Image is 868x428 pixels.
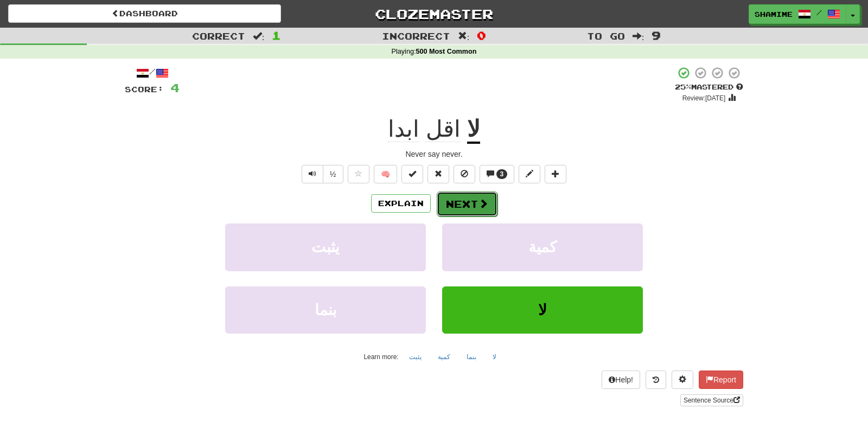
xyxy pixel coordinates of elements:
span: : [633,31,644,41]
button: Round history (alt+y) [646,370,666,389]
span: shamime [755,9,793,19]
a: Sentence Source [680,394,743,406]
span: 3 [500,170,504,178]
span: لا [538,302,547,318]
span: Score: [125,85,164,94]
span: : [458,31,470,41]
button: Reset to 0% Mastered (alt+r) [427,165,449,183]
button: Play sentence audio (ctl+space) [302,165,323,183]
a: Clozemaster [297,4,570,23]
button: 🧠 [374,165,397,183]
button: Edit sentence (alt+d) [519,165,540,183]
span: To go [587,30,625,41]
button: Set this sentence to 100% Mastered (alt+m) [401,165,423,183]
span: Correct [192,30,245,41]
button: Help! [602,370,640,389]
button: لا [442,286,643,334]
button: ½ [323,165,343,183]
button: Favorite sentence (alt+f) [348,165,369,183]
button: Add to collection (alt+a) [545,165,566,183]
div: Mastered [675,82,743,92]
button: كمية [442,223,643,271]
span: اقل [426,116,461,142]
button: يثبت [225,223,426,271]
small: Learn more: [363,353,398,361]
small: Review: [DATE] [682,94,726,102]
div: Never say never. [125,149,743,159]
span: : [253,31,265,41]
div: Text-to-speech controls [299,165,343,183]
a: shamime / [749,4,846,24]
button: لا [487,349,502,365]
button: كمية [432,349,456,365]
span: Incorrect [382,30,450,41]
a: Dashboard [8,4,281,23]
span: / [816,9,822,16]
u: لا [467,116,480,144]
button: يثبت [403,349,427,365]
button: Report [699,370,743,389]
span: 9 [652,29,661,42]
button: بنما [225,286,426,334]
strong: 500 Most Common [416,48,476,55]
div: / [125,66,180,80]
span: 1 [272,29,281,42]
span: ابدا [388,116,419,142]
button: Explain [371,194,431,213]
button: Ignore sentence (alt+i) [454,165,475,183]
span: يثبت [311,239,340,255]
button: بنما [461,349,482,365]
span: كمية [528,239,557,255]
button: 3 [480,165,515,183]
span: بنما [315,302,337,318]
button: Next [437,191,497,216]
span: 25 % [675,82,691,91]
span: 0 [477,29,486,42]
span: 4 [170,81,180,94]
